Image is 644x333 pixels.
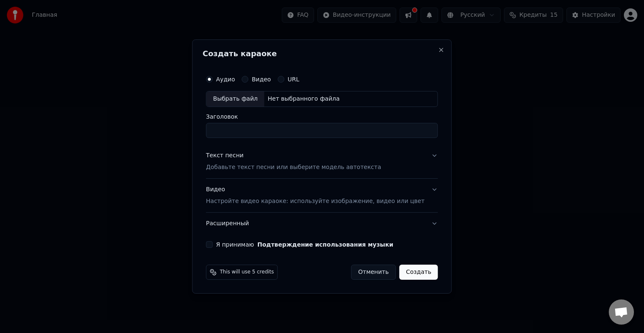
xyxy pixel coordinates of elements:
span: This will use 5 credits [220,269,274,276]
div: Выбрать файл [206,91,264,107]
button: ВидеоНастройте видео караоке: используйте изображение, видео или цвет [206,179,438,212]
button: Отменить [351,265,396,280]
h2: Создать караоке [203,50,441,57]
label: Заголовок [206,114,438,120]
div: Видео [206,185,424,206]
p: Настройте видео караоке: используйте изображение, видео или цвет [206,197,424,206]
div: Нет выбранного файла [264,95,343,103]
button: Создать [399,265,438,280]
button: Я принимаю [257,242,393,247]
label: Я принимаю [216,242,393,247]
label: Видео [252,76,271,82]
button: Текст песниДобавьте текст песни или выберите модель автотекста [206,145,438,178]
p: Добавьте текст песни или выберите модель автотекста [206,163,381,172]
div: Текст песни [206,151,244,160]
label: Аудио [216,76,235,82]
label: URL [288,76,299,82]
button: Расширенный [206,213,438,234]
